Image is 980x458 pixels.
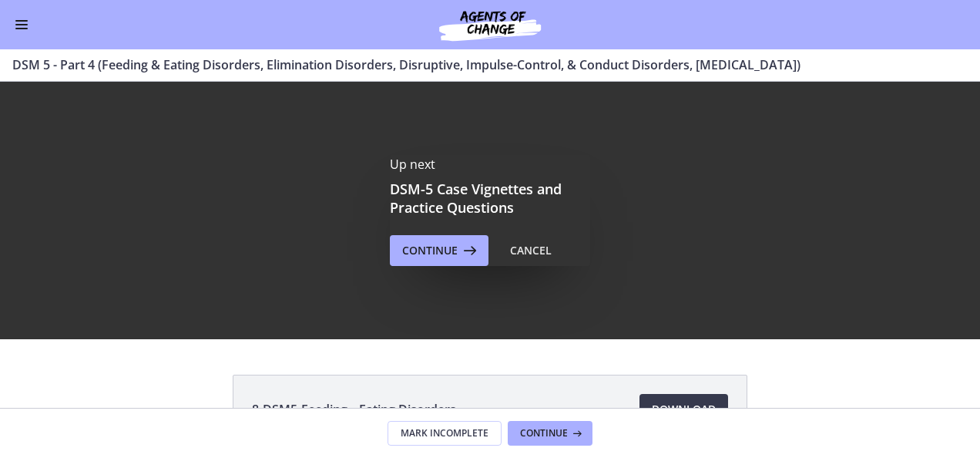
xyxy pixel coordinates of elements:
button: Mark Incomplete [388,421,502,446]
a: Download [639,394,728,425]
span: Download [652,400,716,419]
span: 8-DSM5-Feeding _ Eating Disorders [252,400,456,419]
button: Continue [508,421,592,446]
button: Cancel [498,235,564,266]
span: Continue [402,241,458,260]
h3: DSM 5 - Part 4 (Feeding & Eating Disorders, Elimination Disorders, Disruptive, Impulse-Control, &... [12,56,949,74]
p: Up next [390,155,590,173]
span: Mark Incomplete [401,427,488,439]
button: Enable menu [12,15,31,34]
h3: DSM-5 Case Vignettes and Practice Questions [390,180,590,217]
span: Continue [520,427,568,439]
button: Continue [390,235,488,266]
img: Agents of Change [398,6,582,43]
div: Cancel [510,241,552,260]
